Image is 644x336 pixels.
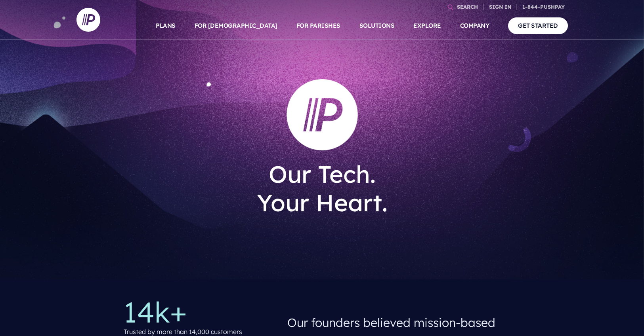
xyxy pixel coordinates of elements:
[124,298,275,326] p: 14k+
[296,12,340,40] a: FOR PARISHES
[359,12,395,40] a: SOLUTIONS
[413,12,441,40] a: EXPLORE
[195,12,277,40] a: FOR [DEMOGRAPHIC_DATA]
[156,12,176,40] a: PLANS
[460,12,489,40] a: COMPANY
[508,17,568,34] a: GET STARTED
[206,154,439,223] h1: Our Tech. Your Heart.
